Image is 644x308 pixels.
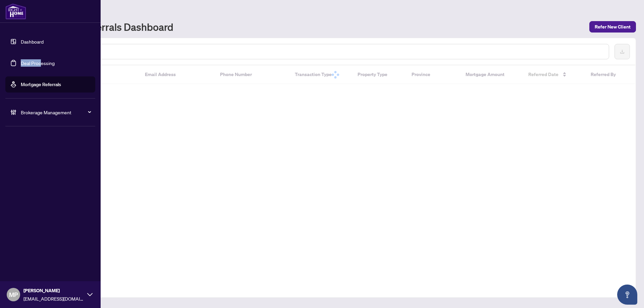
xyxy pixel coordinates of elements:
[617,285,637,305] button: Open asap
[21,60,55,66] a: Deal Processing
[21,81,61,87] a: Mortgage Referrals
[21,39,44,45] a: Dashboard
[21,109,91,116] span: Brokerage Management
[5,3,26,19] img: logo
[23,287,84,294] span: [PERSON_NAME]
[35,21,173,32] h1: Mortgage Referrals Dashboard
[614,44,630,59] button: download
[9,290,18,299] span: MP
[595,21,631,32] span: Refer New Client
[23,295,84,302] span: [EMAIL_ADDRESS][DOMAIN_NAME]
[589,21,636,33] button: Refer New Client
